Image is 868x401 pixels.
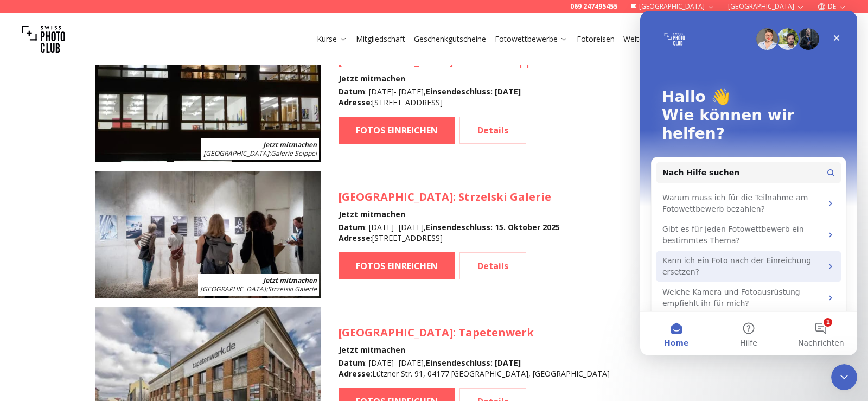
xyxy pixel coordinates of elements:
b: Jetzt mitmachen [263,140,317,149]
img: SPC Photo Awards KÖLN November 2025 [95,35,321,162]
h4: Jetzt mitmachen [339,345,610,355]
button: Geschenkgutscheine [410,31,490,47]
a: 069 247495455 [570,2,617,11]
a: FOTOS EINREICHEN [339,252,455,279]
div: : [DATE] - [DATE] , : Lützner Str. 91, 04177 [GEOGRAPHIC_DATA], [GEOGRAPHIC_DATA] [339,358,610,379]
b: Adresse [339,97,371,107]
b: Datum [339,358,365,368]
a: FOTOS EINREICHEN [339,117,455,144]
a: Fotoreisen [577,34,615,44]
b: Einsendeschluss : 15. Oktober 2025 [426,222,560,232]
b: Adresse [339,233,371,243]
span: [GEOGRAPHIC_DATA] [339,325,453,340]
a: Details [459,252,526,279]
h3: : Tapetenwerk [339,325,610,340]
a: Geschenkgutscheine [414,34,486,44]
span: : Galerie Seippel [203,149,317,158]
span: [GEOGRAPHIC_DATA] [200,284,266,294]
button: Fotoreisen [572,31,619,47]
a: Weitere Services [623,34,692,44]
a: Mitgliedschaft [356,34,405,44]
span: [GEOGRAPHIC_DATA] [203,149,269,158]
iframe: Intercom live chat [831,364,857,390]
img: SPC Photo Awards STUTTGART November 2025 [95,171,321,298]
b: Einsendeschluss : [DATE] [426,358,521,368]
button: Mitgliedschaft [352,31,410,47]
button: Fotowettbewerbe [490,31,572,47]
div: : [DATE] - [DATE] , : [STREET_ADDRESS] [339,222,560,244]
h4: Jetzt mitmachen [339,73,543,84]
h4: Jetzt mitmachen [339,209,560,220]
b: Adresse [339,368,371,379]
b: Datum [339,222,365,232]
a: Fotowettbewerbe [495,34,568,44]
span: [GEOGRAPHIC_DATA] [339,189,453,204]
a: Kurse [317,34,347,44]
a: Details [459,117,526,144]
div: : [DATE] - [DATE] , : [STREET_ADDRESS] [339,86,543,108]
b: Jetzt mitmachen [263,276,317,285]
h3: : Strzelski Galerie [339,189,560,205]
button: Weitere Services [619,31,696,47]
b: Einsendeschluss : [DATE] [426,86,521,97]
b: Datum [339,86,365,97]
span: : Strzelski Galerie [200,284,317,294]
button: Kurse [312,31,352,47]
iframe: Intercom live chat [640,11,857,355]
img: Swiss photo club [22,17,65,61]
